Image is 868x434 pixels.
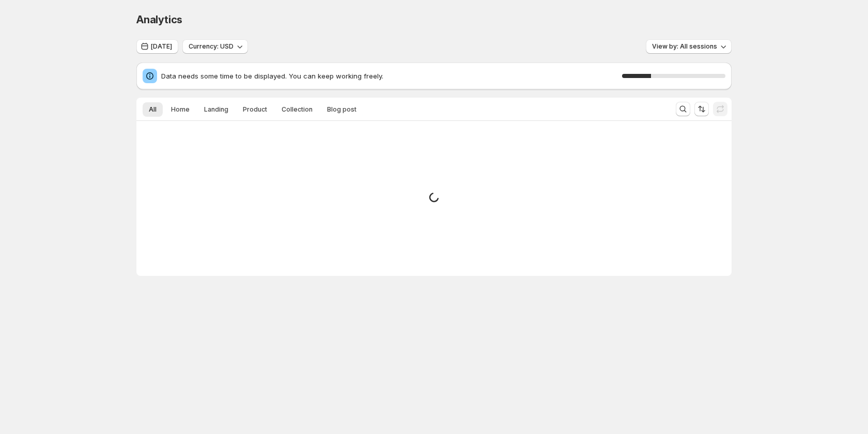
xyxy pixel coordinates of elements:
[327,105,357,114] span: Blog post
[652,42,717,51] span: View by: All sessions
[161,71,622,81] span: Data needs some time to be displayed. You can keep working freely.
[676,102,690,116] button: Search and filter results
[189,42,234,51] span: Currency: USD
[182,39,248,54] button: Currency: USD
[204,105,228,114] span: Landing
[136,39,178,54] button: [DATE]
[171,105,190,114] span: Home
[243,105,267,114] span: Product
[151,42,172,51] span: [DATE]
[694,102,709,116] button: Sort the results
[149,105,157,114] span: All
[136,13,182,26] span: Analytics
[646,39,732,54] button: View by: All sessions
[282,105,313,114] span: Collection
